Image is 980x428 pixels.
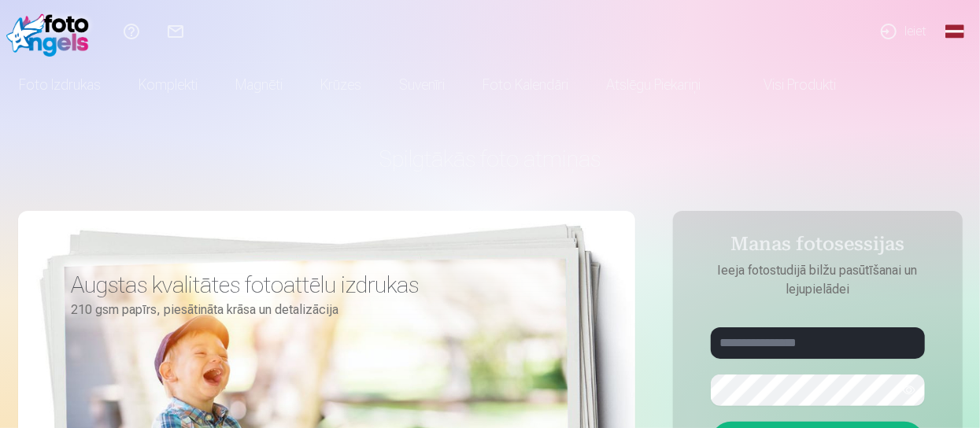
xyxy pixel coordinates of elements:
[6,6,97,57] img: /fa1
[72,271,550,299] h3: Augstas kvalitātes fotoattēlu izdrukas
[216,63,301,107] a: Magnēti
[18,145,963,173] h1: Spilgtākās foto atmiņas
[380,63,464,107] a: Suvenīri
[464,63,587,107] a: Foto kalendāri
[587,63,719,107] a: Atslēgu piekariņi
[120,63,216,107] a: Komplekti
[719,63,855,107] a: Visi produkti
[301,63,380,107] a: Krūzes
[72,299,550,321] p: 210 gsm papīrs, piesātināta krāsa un detalizācija
[695,261,941,299] p: Ieeja fotostudijā bilžu pasūtīšanai un lejupielādei
[695,233,941,261] h4: Manas fotosessijas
